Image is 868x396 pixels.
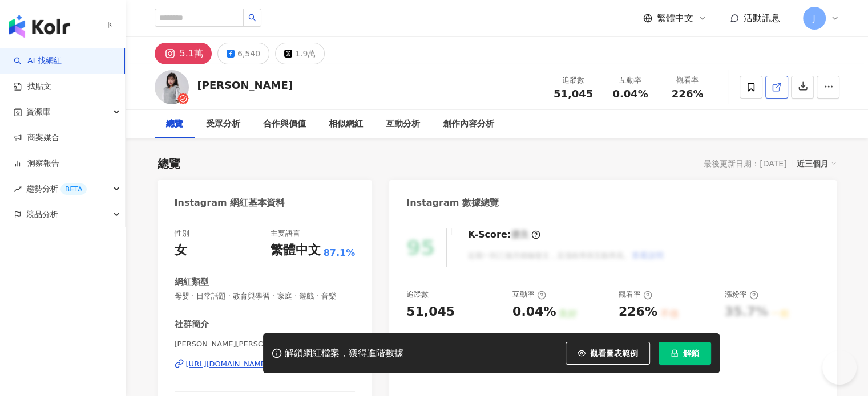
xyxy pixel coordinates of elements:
div: 互動分析 [386,117,420,131]
div: 性別 [175,228,189,239]
div: 主要語言 [271,228,300,239]
a: 洞察報告 [14,158,59,169]
div: Instagram 網紅基本資料 [175,197,285,209]
div: 漲粉率 [725,289,758,300]
div: 社群簡介 [175,319,209,330]
div: 追蹤數 [406,289,429,300]
div: [PERSON_NAME] [197,78,293,92]
span: 資源庫 [26,99,50,125]
div: 解鎖網紅檔案，獲得進階數據 [285,348,403,360]
div: 網紅類型 [175,276,209,288]
div: K-Score : [468,228,540,241]
span: 母嬰 · 日常話題 · 教育與學習 · 家庭 · 遊戲 · 音樂 [175,291,356,301]
button: 解鎖 [659,342,711,365]
div: 受眾分析 [206,117,240,131]
div: 5.1萬 [180,46,203,62]
div: 互動率 [609,75,652,86]
div: 51,045 [406,303,455,321]
span: rise [14,185,22,193]
div: 繁體中文 [271,242,321,259]
span: 0.04% [612,88,648,100]
span: 繁體中文 [657,12,693,25]
span: 51,045 [554,88,593,100]
div: 近三個月 [797,156,837,171]
div: 最後更新日期：[DATE] [704,159,786,168]
span: 解鎖 [683,349,699,358]
div: 觀看率 [619,289,652,300]
span: 趨勢分析 [26,176,87,202]
img: logo [9,15,70,38]
div: Instagram 數據總覽 [406,197,499,209]
span: J [813,12,815,25]
a: searchAI 找網紅 [14,55,62,67]
span: 226% [672,88,704,100]
div: 226% [619,303,657,321]
span: 觀看圖表範例 [590,349,638,358]
span: search [248,14,256,22]
div: 1.9萬 [295,46,316,62]
div: 女 [175,242,187,259]
img: KOL Avatar [155,70,189,104]
div: 總覽 [158,156,180,172]
a: 商案媒合 [14,132,59,144]
span: 競品分析 [26,202,58,227]
div: 0.04% [512,303,556,321]
a: 找貼文 [14,81,51,92]
button: 6,540 [217,43,269,64]
div: 總覽 [166,117,183,131]
div: 互動率 [512,289,546,300]
div: 觀看率 [666,75,709,86]
span: 87.1% [324,247,356,259]
div: 相似網紅 [329,117,363,131]
div: BETA [60,183,87,195]
button: 1.9萬 [275,43,325,64]
button: 觀看圖表範例 [566,342,650,365]
div: 合作與價值 [263,117,306,131]
button: 5.1萬 [155,43,212,64]
div: 6,540 [237,46,260,62]
span: lock [671,349,679,357]
span: 活動訊息 [744,13,780,23]
div: 創作內容分析 [443,117,494,131]
div: 追蹤數 [552,75,595,86]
